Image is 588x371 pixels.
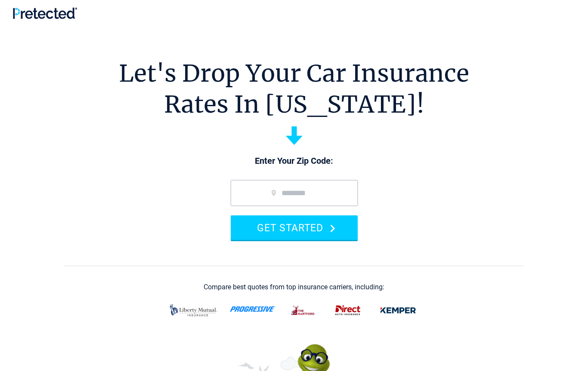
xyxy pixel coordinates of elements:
img: direct [331,301,365,319]
img: thehartford [286,301,320,319]
img: kemper [375,301,421,319]
h1: Let's Drop Your Car Insurance Rates In [US_STATE]! [119,58,469,120]
img: liberty [167,300,220,321]
div: Compare best quotes from top insurance carriers, including: [204,283,384,291]
input: zip code [231,180,358,206]
button: GET STARTED [231,215,358,240]
img: progressive [230,306,276,312]
p: Enter Your Zip Code: [222,155,366,167]
img: Pretected Logo [13,7,77,19]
